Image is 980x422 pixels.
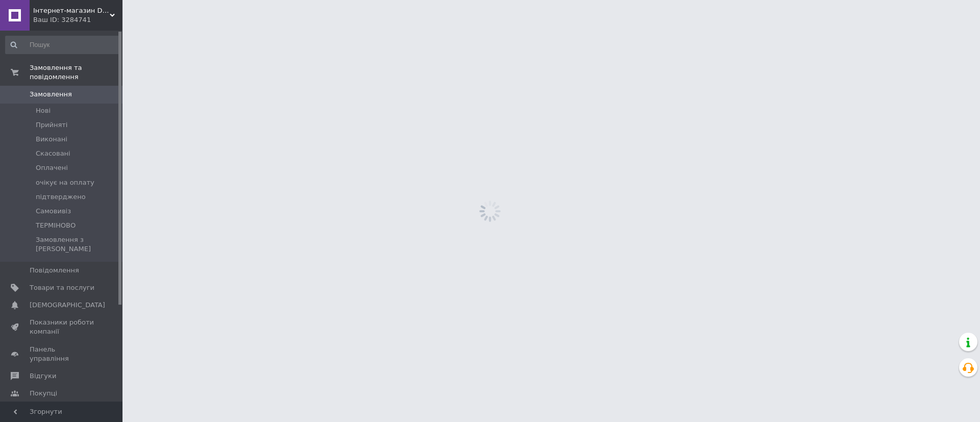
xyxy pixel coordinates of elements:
[30,345,94,363] span: Панель управління
[36,192,86,202] span: підтверджено
[36,235,119,254] span: Замовлення з [PERSON_NAME]
[36,149,70,158] span: Скасовані
[36,163,68,172] span: Оплачені
[33,15,122,24] div: Ваш ID: 3284741
[30,371,56,381] span: Відгуки
[5,36,120,54] input: Пошук
[33,6,110,15] span: Інтернет-магазин Dekordlatorta
[36,221,76,230] span: ТЕРМІНОВО
[36,135,67,144] span: Виконані
[30,318,94,336] span: Показники роботи компанії
[36,178,94,187] span: очікує на оплату
[30,63,122,82] span: Замовлення та повідомлення
[30,283,94,292] span: Товари та послуги
[36,120,67,130] span: Прийняті
[30,389,57,398] span: Покупці
[30,266,79,275] span: Повідомлення
[30,90,72,99] span: Замовлення
[36,207,71,216] span: Самовивіз
[30,301,105,310] span: [DEMOGRAPHIC_DATA]
[36,106,51,115] span: Нові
